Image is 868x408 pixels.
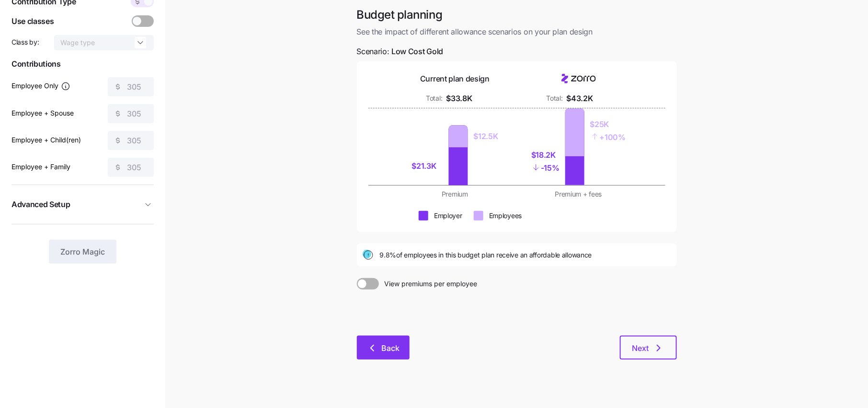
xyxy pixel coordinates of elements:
[620,336,677,360] button: Next
[357,26,677,38] span: See the impact of different allowance scenarios on your plan design
[357,7,677,22] h1: Budget planning
[60,246,105,257] span: Zorro Magic
[379,278,478,290] span: View premiums per employee
[531,161,560,174] div: - 15%
[489,211,522,221] div: Employees
[357,46,444,58] span: Scenario:
[391,46,443,58] span: Low Cost Gold
[590,118,626,130] div: $25K
[11,37,39,47] span: Class by:
[523,189,635,199] div: Premium + fees
[590,130,626,143] div: + 100%
[399,189,511,199] div: Premium
[11,15,54,27] span: Use classes
[632,342,649,354] span: Next
[446,93,472,105] div: $33.8K
[49,240,116,264] button: Zorro Magic
[567,93,593,105] div: $43.2K
[11,193,154,216] button: Advanced Setup
[434,211,462,221] div: Employer
[11,162,70,172] label: Employee + Family
[546,93,562,103] div: Total:
[531,149,560,161] div: $18.2K
[357,336,410,360] button: Back
[426,93,442,103] div: Total:
[11,135,81,145] label: Employee + Child(ren)
[380,250,592,260] span: 9.8% of employees in this budget plan receive an affordable allowance
[11,81,70,91] label: Employee Only
[473,130,498,142] div: $12.5K
[382,342,400,354] span: Back
[11,198,70,210] span: Advanced Setup
[411,160,443,172] div: $21.3K
[11,58,154,70] span: Contributions
[11,108,74,118] label: Employee + Spouse
[420,73,490,85] div: Current plan design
